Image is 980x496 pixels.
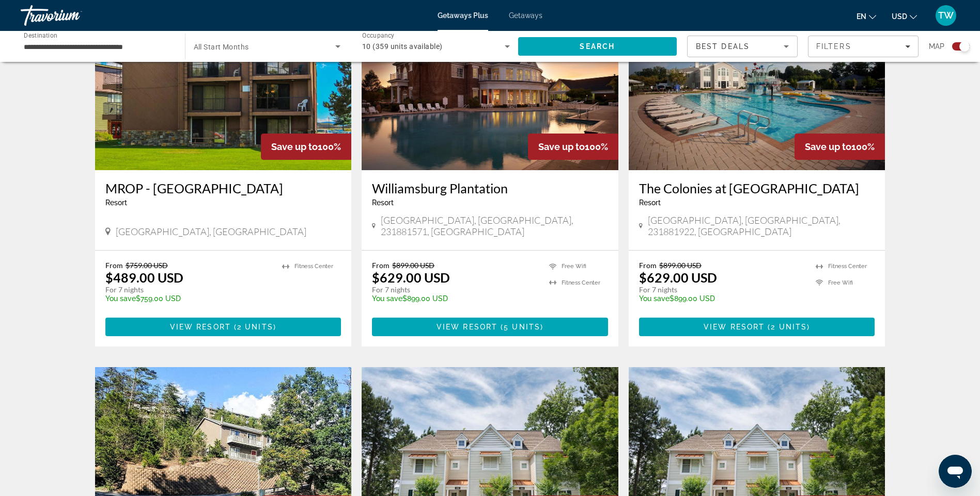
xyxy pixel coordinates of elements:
[362,42,443,51] span: 10 (359 units available)
[808,36,919,57] button: Filters
[392,261,434,270] span: $899.00 USD
[504,323,540,331] span: 5 units
[372,294,539,303] p: $899.00 USD
[659,261,702,270] span: $899.00 USD
[105,294,136,303] span: You save
[639,318,875,336] button: View Resort(2 units)
[237,323,273,331] span: 2 units
[771,323,807,331] span: 2 units
[372,199,394,207] span: Resort
[372,270,450,285] p: $629.00 USD
[639,199,661,207] span: Resort
[805,141,851,152] span: Save up to
[857,12,866,21] span: en
[271,141,318,152] span: Save up to
[939,455,972,488] iframe: Button to launch messaging window
[261,134,351,160] div: 100%
[372,285,539,294] p: For 7 nights
[170,323,231,331] span: View Resort
[105,294,272,303] p: $759.00 USD
[639,270,717,285] p: $629.00 USD
[648,214,875,237] span: [GEOGRAPHIC_DATA], [GEOGRAPHIC_DATA], 231881922, [GEOGRAPHIC_DATA]
[639,285,806,294] p: For 7 nights
[932,5,959,26] button: User Menu
[892,12,907,21] span: USD
[704,323,765,331] span: View Resort
[24,31,57,39] span: Destination
[438,11,488,20] a: Getaways Plus
[437,323,497,331] span: View Resort
[294,263,333,270] span: Fitness Center
[194,43,249,51] span: All Start Months
[105,285,272,294] p: For 7 nights
[116,226,306,237] span: [GEOGRAPHIC_DATA], [GEOGRAPHIC_DATA]
[21,2,124,29] a: Travorium
[381,214,608,237] span: [GEOGRAPHIC_DATA], [GEOGRAPHIC_DATA], 231881571, [GEOGRAPHIC_DATA]
[528,134,618,160] div: 100%
[816,42,851,51] span: Filters
[509,11,542,20] a: Getaways
[538,141,585,152] span: Save up to
[696,42,750,51] span: Best Deals
[362,32,395,39] span: Occupancy
[795,134,885,160] div: 100%
[372,261,390,270] span: From
[938,10,954,21] span: TW
[562,263,586,270] span: Free Wifi
[105,180,341,196] a: MROP - [GEOGRAPHIC_DATA]
[372,318,608,336] button: View Resort(5 units)
[639,261,657,270] span: From
[231,323,276,331] span: ( )
[929,39,944,54] span: Map
[105,261,123,270] span: From
[892,9,917,24] button: Change currency
[828,263,867,270] span: Fitness Center
[105,199,127,207] span: Resort
[857,9,876,24] button: Change language
[562,279,600,286] span: Fitness Center
[629,5,885,170] img: The Colonies at Williamsburg
[24,41,172,53] input: Select destination
[580,42,615,51] span: Search
[828,279,853,286] span: Free Wifi
[765,323,810,331] span: ( )
[497,323,543,331] span: ( )
[95,5,352,170] img: MROP - Bear Lake
[372,180,608,196] a: Williamsburg Plantation
[105,318,341,336] button: View Resort(2 units)
[639,294,670,303] span: You save
[696,40,789,53] mat-select: Sort by
[639,180,875,196] a: The Colonies at [GEOGRAPHIC_DATA]
[639,294,806,303] p: $899.00 USD
[105,270,183,285] p: $489.00 USD
[362,5,618,170] img: Williamsburg Plantation
[126,261,168,270] span: $759.00 USD
[372,294,402,303] span: You save
[518,37,677,56] button: Search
